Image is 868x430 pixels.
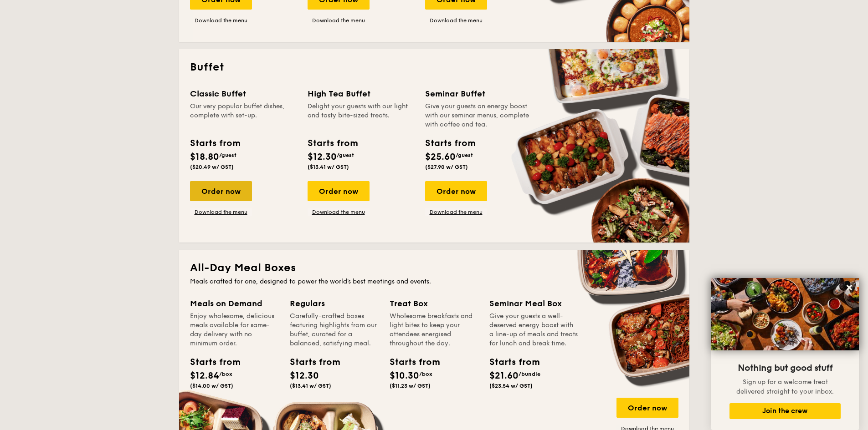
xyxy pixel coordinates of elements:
[190,152,219,162] span: $18.80
[729,403,841,419] button: Join the crew
[308,164,349,170] span: ($13.41 w/ GST)
[308,102,414,129] div: Delight your guests with our light and tasty bite-sized treats.
[456,152,473,158] span: /guest
[489,370,519,381] span: $21.60
[290,383,331,389] span: ($13.41 w/ GST)
[425,17,487,24] a: Download the menu
[190,87,297,100] div: Classic Buffet
[219,371,232,377] span: /box
[190,383,233,389] span: ($14.00 w/ GST)
[190,60,678,75] h2: Buffet
[190,355,231,369] div: Starts from
[190,164,234,170] span: ($20.49 w/ GST)
[190,181,252,201] div: Order now
[308,208,370,216] a: Download the menu
[616,398,678,418] div: Order now
[390,312,478,348] div: Wholesome breakfasts and light bites to keep your attendees energised throughout the day.
[489,355,530,369] div: Starts from
[337,152,354,158] span: /guest
[308,87,414,100] div: High Tea Buffet
[842,280,857,295] button: Close
[425,152,456,162] span: $25.60
[489,297,578,310] div: Seminar Meal Box
[190,312,279,348] div: Enjoy wholesome, delicious meals available for same-day delivery with no minimum order.
[425,87,532,100] div: Seminar Buffet
[736,378,834,395] span: Sign up for a welcome treat delivered straight to your inbox.
[219,152,236,158] span: /guest
[290,355,331,369] div: Starts from
[190,102,297,129] div: Our very popular buffet dishes, complete with set-up.
[425,164,468,170] span: ($27.90 w/ GST)
[425,181,487,201] div: Order now
[190,370,219,381] span: $12.84
[190,137,240,150] div: Starts from
[190,17,252,24] a: Download the menu
[425,102,532,129] div: Give your guests an energy boost with our seminar menus, complete with coffee and tea.
[190,261,678,275] h2: All-Day Meal Boxes
[190,277,678,286] div: Meals crafted for one, designed to power the world's best meetings and events.
[390,370,419,381] span: $10.30
[489,383,533,389] span: ($23.54 w/ GST)
[290,312,379,348] div: Carefully-crafted boxes featuring highlights from our buffet, curated for a balanced, satisfying ...
[190,297,279,310] div: Meals on Demand
[390,297,478,310] div: Treat Box
[425,137,475,150] div: Starts from
[308,152,337,162] span: $12.30
[308,17,370,24] a: Download the menu
[190,208,252,216] a: Download the menu
[308,181,370,201] div: Order now
[489,312,578,348] div: Give your guests a well-deserved energy boost with a line-up of meals and treats for lunch and br...
[419,371,432,377] span: /box
[290,370,319,381] span: $12.30
[290,297,379,310] div: Regulars
[738,363,832,374] span: Nothing but good stuff
[390,383,431,389] span: ($11.23 w/ GST)
[308,137,357,150] div: Starts from
[425,208,487,216] a: Download the menu
[711,278,859,350] img: DSC07876-Edit02-Large.jpeg
[519,371,540,377] span: /bundle
[390,355,431,369] div: Starts from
